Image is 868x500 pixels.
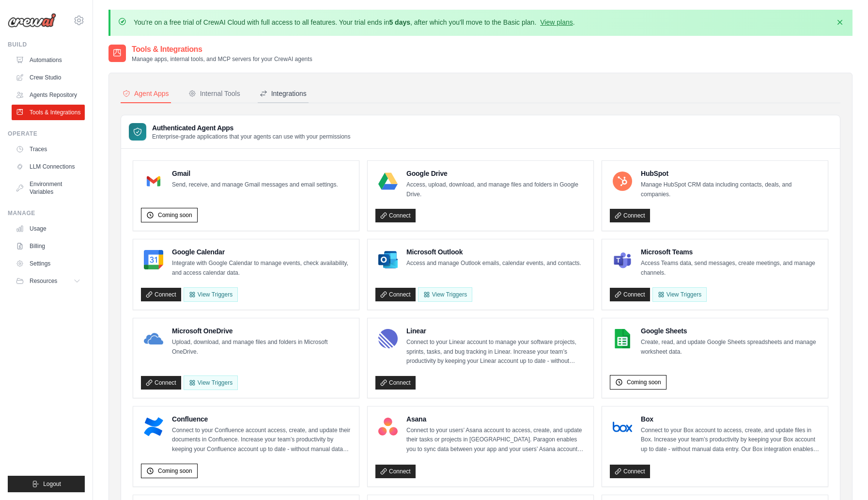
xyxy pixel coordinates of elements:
[375,288,416,301] a: Connect
[12,159,85,174] a: LLM Connections
[30,277,57,285] span: Resources
[172,338,351,357] p: Upload, download, and manage files and folders in Microsoft OneDrive.
[141,288,181,301] a: Connect
[152,123,351,133] h3: Authenticated Agent Apps
[12,176,85,200] a: Environment Variables
[186,85,242,103] button: Internal Tools
[641,247,820,257] h4: Microsoft Teams
[172,259,351,278] p: Integrate with Google Calendar to manage events, check availability, and access calendar data.
[172,326,351,336] h4: Microsoft OneDrive
[610,465,650,478] a: Connect
[121,85,171,103] button: Agent Apps
[610,209,650,222] a: Connect
[406,259,581,268] p: Access and manage Outlook emails, calendar events, and contacts.
[389,18,410,26] strong: 5 days
[540,18,573,26] a: View plans
[12,273,85,289] button: Resources
[123,89,169,98] div: Agent Apps
[152,133,351,141] p: Enterprise-grade applications that your agents can use with your permissions
[12,105,85,120] a: Tools & Integrations
[158,467,192,475] span: Coming soon
[406,426,586,454] p: Connect to your users’ Asana account to access, create, and update their tasks or projects in [GE...
[144,329,163,348] img: Microsoft OneDrive Logo
[134,17,575,27] p: You're on a free trial of CrewAI Cloud with full access to all features. Your trial ends in , aft...
[260,89,307,98] div: Integrations
[613,172,632,191] img: HubSpot Logo
[378,172,398,191] img: Google Drive Logo
[172,247,351,257] h4: Google Calendar
[378,329,398,348] img: Linear Logo
[406,169,586,178] h4: Google Drive
[132,44,312,55] h2: Tools & Integrations
[406,180,586,199] p: Access, upload, download, and manage files and folders in Google Drive.
[641,169,820,178] h4: HubSpot
[12,52,85,68] a: Automations
[613,417,632,437] img: Box Logo
[375,376,416,390] a: Connect
[172,414,351,424] h4: Confluence
[12,87,85,103] a: Agents Repository
[8,41,85,48] div: Build
[641,180,820,199] p: Manage HubSpot CRM data including contacts, deals, and companies.
[641,259,820,278] p: Access Teams data, send messages, create meetings, and manage channels.
[378,250,398,269] img: Microsoft Outlook Logo
[43,480,61,488] span: Logout
[375,209,416,222] a: Connect
[406,414,586,424] h4: Asana
[12,141,85,157] a: Traces
[144,250,163,269] img: Google Calendar Logo
[12,70,85,85] a: Crew Studio
[172,180,338,190] p: Send, receive, and manage Gmail messages and email settings.
[144,172,163,191] img: Gmail Logo
[418,287,472,302] : View Triggers
[406,247,581,257] h4: Microsoft Outlook
[641,338,820,357] p: Create, read, and update Google Sheets spreadsheets and manage worksheet data.
[12,221,85,236] a: Usage
[8,130,85,138] div: Operate
[188,89,240,98] div: Internal Tools
[258,85,309,103] button: Integrations
[144,417,163,437] img: Confluence Logo
[184,287,238,302] button: View Triggers
[613,250,632,269] img: Microsoft Teams Logo
[8,13,56,28] img: Logo
[641,426,820,454] p: Connect to your Box account to access, create, and update files in Box. Increase your team’s prod...
[652,287,707,302] : View Triggers
[184,375,238,390] : View Triggers
[375,465,416,478] a: Connect
[627,378,661,386] span: Coming soon
[172,426,351,454] p: Connect to your Confluence account access, create, and update their documents in Confluence. Incr...
[12,238,85,254] a: Billing
[141,376,181,390] a: Connect
[641,414,820,424] h4: Box
[406,326,586,336] h4: Linear
[613,329,632,348] img: Google Sheets Logo
[172,169,338,178] h4: Gmail
[8,209,85,217] div: Manage
[406,338,586,366] p: Connect to your Linear account to manage your software projects, sprints, tasks, and bug tracking...
[12,256,85,271] a: Settings
[378,417,398,437] img: Asana Logo
[610,288,650,301] a: Connect
[8,476,85,492] button: Logout
[641,326,820,336] h4: Google Sheets
[132,55,312,63] p: Manage apps, internal tools, and MCP servers for your CrewAI agents
[158,211,192,219] span: Coming soon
